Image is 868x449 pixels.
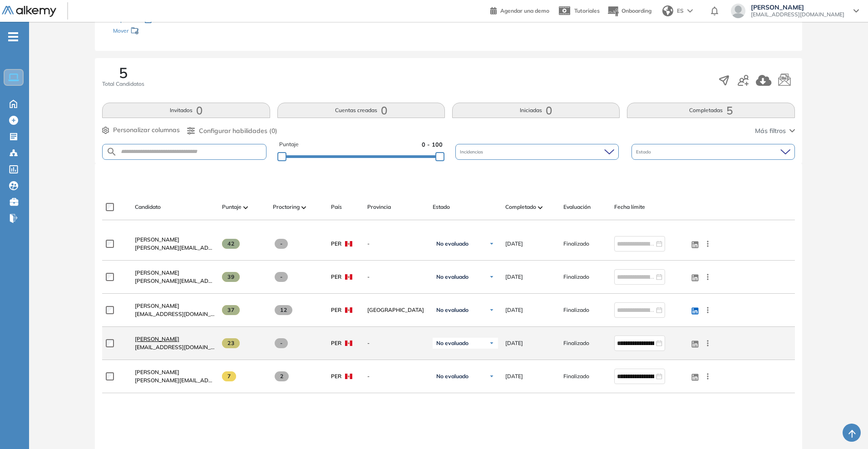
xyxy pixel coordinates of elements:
span: PER [331,273,341,281]
span: [DATE] [505,306,523,314]
span: Finalizado [563,372,589,380]
span: Personalizar columnas [113,125,180,135]
span: [EMAIL_ADDRESS][DOMAIN_NAME] [135,310,215,318]
div: Incidencias [455,144,619,160]
span: [EMAIL_ADDRESS][DOMAIN_NAME] [751,11,844,18]
span: [DATE] [505,240,523,248]
img: [missing "en.ARROW_ALT" translation] [538,206,542,209]
span: Puntaje [279,140,299,149]
button: Completadas5 [627,103,794,118]
span: [DATE] [505,339,523,347]
span: 23 [222,338,240,348]
span: Candidato [135,203,161,211]
span: Finalizado [563,306,589,314]
span: PER [331,240,341,248]
span: Provincia [367,203,391,211]
button: Configurar habilidades (0) [187,126,277,136]
span: Completado [505,203,536,211]
span: Incidencias [460,148,485,155]
span: Onboarding [621,7,651,14]
span: No evaluado [436,340,469,347]
span: [PERSON_NAME] [135,336,179,342]
span: Estado [433,203,450,211]
span: PER [331,339,341,347]
iframe: Chat Widget [823,405,868,449]
span: No evaluado [436,240,469,247]
span: Evaluación [563,203,591,211]
a: [PERSON_NAME] [135,269,215,277]
span: PER [331,372,341,380]
img: PER [345,340,352,346]
a: [PERSON_NAME] [135,368,215,376]
img: [missing "en.ARROW_ALT" translation] [243,206,248,209]
span: [PERSON_NAME] [751,4,844,11]
span: - [367,372,425,380]
span: Configurar habilidades (0) [199,126,277,136]
div: Estado [631,144,795,160]
span: Total Candidatos [102,80,144,88]
span: [GEOGRAPHIC_DATA] [367,306,425,314]
span: [PERSON_NAME][EMAIL_ADDRESS][DOMAIN_NAME] [135,277,215,285]
span: - [275,272,288,282]
div: Mover [113,23,204,40]
img: PER [345,241,352,247]
i: - [8,36,18,38]
img: [missing "en.ARROW_ALT" translation] [301,206,306,209]
span: No evaluado [436,273,469,281]
img: Ícono de flecha [489,307,494,313]
span: - [367,339,425,347]
span: ES [677,7,684,15]
img: PER [345,274,352,280]
span: Puntaje [222,203,242,211]
span: 37 [222,305,240,315]
span: 5 [119,65,128,80]
img: Ícono de flecha [489,241,494,247]
span: No evaluado [436,306,469,314]
span: - [275,338,288,348]
span: [EMAIL_ADDRESS][DOMAIN_NAME] [135,343,215,351]
button: Personalizar columnas [102,125,180,135]
img: SEARCH_ALT [106,146,117,158]
span: 42 [222,239,240,249]
span: [PERSON_NAME][EMAIL_ADDRESS][PERSON_NAME][DOMAIN_NAME] [135,244,215,252]
button: Cuentas creadas0 [277,103,445,118]
span: Finalizado [563,273,589,281]
a: [PERSON_NAME] [135,302,215,310]
span: Finalizado [563,240,589,248]
img: Ícono de flecha [489,274,494,280]
img: world [662,5,673,16]
span: Fecha límite [614,203,645,211]
span: [DATE] [505,273,523,281]
span: [PERSON_NAME] [135,269,179,276]
span: - [275,239,288,249]
img: Ícono de flecha [489,340,494,346]
a: [PERSON_NAME] [135,236,215,244]
span: [PERSON_NAME] [135,369,179,375]
span: [PERSON_NAME] [135,236,179,243]
span: Agendar una demo [500,7,549,14]
img: PER [345,374,352,379]
img: PER [345,307,352,313]
button: Iniciadas0 [452,103,620,118]
button: Más filtros [755,126,795,136]
span: - [367,240,425,248]
span: 2 [275,371,289,381]
img: Logo [2,6,56,17]
span: [DATE] [505,372,523,380]
span: 12 [275,305,292,315]
span: 39 [222,272,240,282]
button: Invitados0 [102,103,270,118]
a: [PERSON_NAME] [135,335,215,343]
span: Estado [636,148,653,155]
img: arrow [687,9,693,13]
div: Widget de chat [823,405,868,449]
span: 7 [222,371,236,381]
span: No evaluado [436,373,469,380]
img: Ícono de flecha [489,374,494,379]
button: Onboarding [607,1,651,21]
a: Agendar una demo [490,5,549,15]
span: PER [331,306,341,314]
span: Finalizado [563,339,589,347]
span: Más filtros [755,126,786,136]
span: País [331,203,342,211]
